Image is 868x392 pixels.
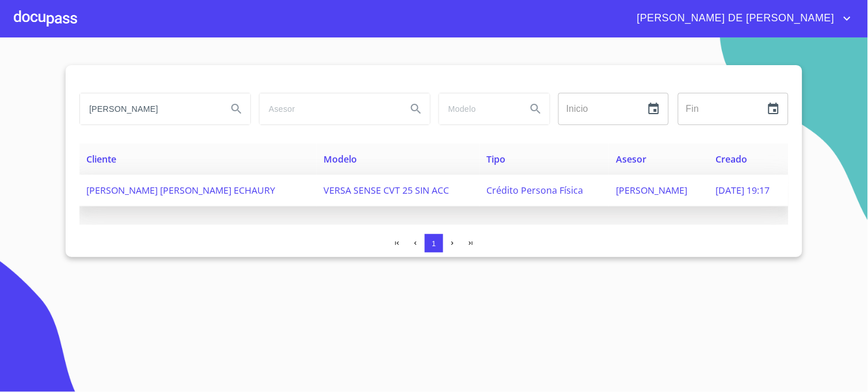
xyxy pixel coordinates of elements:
[402,95,430,123] button: Search
[629,9,854,28] button: account of current user
[487,184,584,197] span: Crédito Persona Física
[425,234,443,252] button: 1
[439,93,517,125] input: search
[716,184,770,197] span: [DATE] 19:17
[260,93,398,125] input: search
[323,153,357,165] span: Modelo
[80,93,218,125] input: search
[432,239,436,248] span: 1
[629,9,840,28] span: [PERSON_NAME] DE [PERSON_NAME]
[616,184,687,197] span: [PERSON_NAME]
[616,153,646,165] span: Asesor
[522,95,550,123] button: Search
[223,95,250,123] button: Search
[86,184,275,197] span: [PERSON_NAME] [PERSON_NAME] ECHAURY
[323,184,449,197] span: VERSA SENSE CVT 25 SIN ACC
[86,153,116,165] span: Cliente
[487,153,506,165] span: Tipo
[716,153,748,165] span: Creado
